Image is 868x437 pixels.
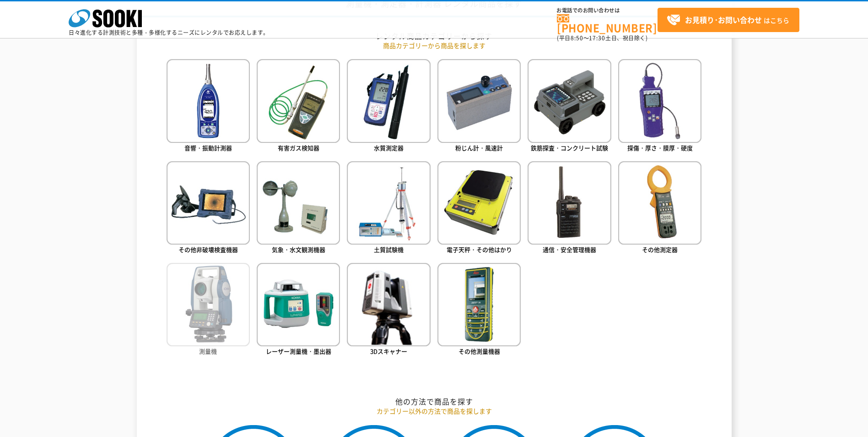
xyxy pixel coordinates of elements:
strong: お見積り･お問い合わせ [685,14,762,25]
a: その他非破壊検査機器 [167,161,250,256]
a: その他測定器 [618,161,701,256]
span: その他測量機器 [458,347,500,355]
a: 気象・水文観測機器 [257,161,340,256]
img: 有害ガス検知器 [257,59,340,142]
p: 日々進化する計測技術と多種・多様化するニーズにレンタルでお応えします。 [69,30,269,35]
span: 音響・振動計測器 [184,143,232,152]
a: 粉じん計・風速計 [437,59,521,154]
img: レーザー測量機・墨出器 [257,263,340,346]
img: 測量機 [167,263,250,346]
a: 土質試験機 [347,161,430,256]
span: 鉄筋探査・コンクリート試験 [531,143,608,152]
span: 有害ガス検知器 [278,143,319,152]
a: 有害ガス検知器 [257,59,340,154]
span: 3Dスキャナー [370,347,407,355]
span: 水質測定器 [374,143,404,152]
img: 音響・振動計測器 [167,59,250,142]
p: 商品カテゴリーから商品を探します [167,41,702,50]
a: その他測量機器 [437,263,521,358]
h2: 他の方法で商品を探す [167,397,702,406]
a: 3Dスキャナー [347,263,430,358]
span: はこちら [667,13,789,27]
a: 通信・安全管理機器 [528,161,611,256]
span: 粉じん計・風速計 [455,143,503,152]
a: [PHONE_NUMBER] [557,14,658,33]
img: 気象・水文観測機器 [257,161,340,245]
span: 測量機 [199,347,217,355]
a: 電子天秤・その他はかり [437,161,521,256]
a: 水質測定器 [347,59,430,154]
a: レーザー測量機・墨出器 [257,263,340,358]
span: 気象・水文観測機器 [272,245,325,254]
span: 通信・安全管理機器 [543,245,596,254]
a: 音響・振動計測器 [167,59,250,154]
img: 電子天秤・その他はかり [437,161,521,245]
img: その他非破壊検査機器 [167,161,250,245]
span: お電話でのお問い合わせは [557,8,658,13]
a: 測量機 [167,263,250,358]
span: 土質試験機 [374,245,404,254]
a: お見積り･お問い合わせはこちら [658,8,799,32]
img: 土質試験機 [347,161,430,245]
a: 鉄筋探査・コンクリート試験 [528,59,611,154]
img: その他測定器 [618,161,701,245]
span: 探傷・厚さ・膜厚・硬度 [627,143,693,152]
img: 通信・安全管理機器 [528,161,611,245]
img: 粉じん計・風速計 [437,59,521,142]
img: 水質測定器 [347,59,430,142]
span: レーザー測量機・墨出器 [266,347,331,355]
img: 鉄筋探査・コンクリート試験 [528,59,611,142]
span: その他測定器 [642,245,678,254]
span: (平日 ～ 土日、祝日除く) [557,34,647,42]
p: カテゴリー以外の方法で商品を探します [167,406,702,416]
a: 探傷・厚さ・膜厚・硬度 [618,59,701,154]
span: 17:30 [589,34,605,42]
span: その他非破壊検査機器 [178,245,238,254]
span: 電子天秤・その他はかり [447,245,512,254]
img: 探傷・厚さ・膜厚・硬度 [618,59,701,142]
img: 3Dスキャナー [347,263,430,346]
img: その他測量機器 [437,263,521,346]
span: 8:50 [571,34,583,42]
